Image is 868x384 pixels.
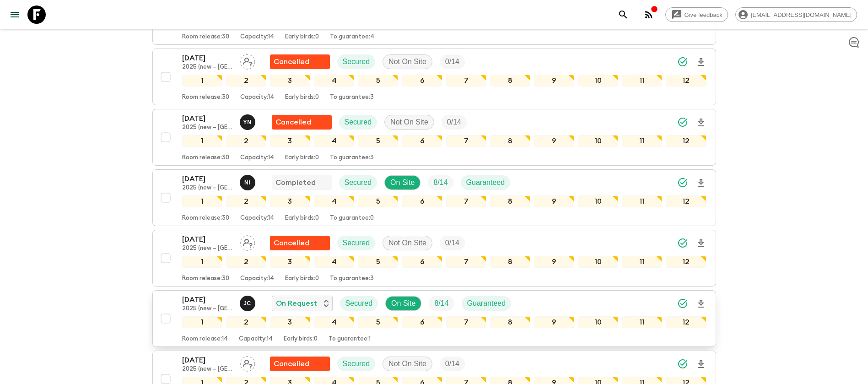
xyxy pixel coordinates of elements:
div: 7 [446,75,486,87]
div: 11 [622,316,662,328]
div: 10 [578,135,618,147]
a: Give feedback [665,7,728,22]
svg: Synced Successfully [677,56,688,67]
p: Room release: 30 [182,215,229,222]
div: On Site [385,296,421,311]
p: Capacity: 14 [240,275,274,282]
p: 8 / 14 [434,298,448,309]
p: [DATE] [182,294,232,305]
div: 1 [182,75,222,87]
p: [DATE] [182,53,232,64]
div: Trip Fill [442,115,467,130]
div: 5 [358,256,398,268]
div: 4 [314,256,354,268]
p: Capacity: 14 [240,154,274,162]
div: 8 [490,316,530,328]
button: [DATE]2025 (new – [GEOGRAPHIC_DATA])Yo Nemoto Flash Pack cancellationSecuredNot On SiteTrip Fill1... [152,109,716,166]
button: JC [240,296,257,311]
div: 6 [402,256,442,268]
div: 2 [226,135,266,147]
div: 1 [182,316,222,328]
div: 6 [402,75,442,87]
div: Secured [339,115,377,130]
p: To guarantee: 0 [330,215,374,222]
p: Guaranteed [466,177,505,188]
div: 1 [182,256,222,268]
div: Not On Site [383,236,432,250]
p: 0 / 14 [445,358,459,369]
p: Room release: 14 [182,335,228,343]
div: Flash Pack cancellation [270,357,330,371]
div: Trip Fill [428,175,453,190]
p: Y N [243,119,252,126]
p: To guarantee: 1 [329,335,371,343]
p: Room release: 30 [182,275,229,282]
div: Secured [339,175,377,190]
span: Assign pack leader [240,57,255,64]
p: Guaranteed [467,298,506,309]
p: On Site [391,298,415,309]
div: Flash Pack cancellation [270,236,330,250]
div: Trip Fill [440,54,465,69]
button: [DATE]2025 (new – [GEOGRAPHIC_DATA])Naoya IshidaCompletedSecuredOn SiteTrip FillGuaranteed1234567... [152,169,716,226]
div: 8 [490,256,530,268]
div: 1 [182,195,222,207]
div: 8 [490,75,530,87]
div: Flash Pack cancellation [272,115,332,130]
div: 10 [578,75,618,87]
svg: Synced Successfully [677,117,688,128]
span: Juno Choi [240,298,257,306]
p: 0 / 14 [445,238,459,249]
div: 12 [666,256,706,268]
p: Cancelled [274,358,309,369]
div: 7 [446,256,486,268]
p: 2025 (new – [GEOGRAPHIC_DATA]) [182,366,232,373]
div: 9 [534,75,574,87]
div: 8 [490,195,530,207]
p: Early birds: 0 [284,335,318,343]
p: Secured [345,177,372,188]
p: To guarantee: 3 [330,275,374,282]
div: [EMAIL_ADDRESS][DOMAIN_NAME] [735,7,857,22]
div: 3 [270,316,310,328]
svg: Download Onboarding [695,57,706,68]
div: 8 [490,135,530,147]
div: 3 [270,135,310,147]
p: 0 / 14 [447,117,461,128]
button: [DATE]2025 (new – [GEOGRAPHIC_DATA])Assign pack leaderFlash Pack cancellationSecuredNot On SiteTr... [152,230,716,287]
div: 7 [446,195,486,207]
svg: Synced Successfully [677,358,688,369]
button: [DATE]2025 (new – [GEOGRAPHIC_DATA])Juno ChoiOn RequestSecuredOn SiteTrip FillGuaranteed123456789... [152,290,716,347]
div: 10 [578,195,618,207]
p: To guarantee: 3 [330,154,374,162]
p: Completed [275,177,316,188]
p: Early birds: 0 [285,33,319,41]
div: 9 [534,256,574,268]
div: 4 [314,316,354,328]
div: 5 [358,75,398,87]
div: 3 [270,75,310,87]
div: 7 [446,135,486,147]
button: [DATE]2025 (new – [GEOGRAPHIC_DATA])Assign pack leaderFlash Pack cancellationSecuredNot On SiteTr... [152,49,716,105]
p: 2025 (new – [GEOGRAPHIC_DATA]) [182,64,232,71]
button: YN [240,114,257,130]
div: 6 [402,195,442,207]
div: Trip Fill [429,296,454,311]
p: Cancelled [274,238,309,249]
p: Cancelled [275,117,311,128]
p: Room release: 30 [182,154,229,162]
p: Secured [343,238,370,249]
button: search adventures [614,5,632,24]
div: Flash Pack cancellation [270,54,330,69]
p: 2025 (new – [GEOGRAPHIC_DATA]) [182,245,232,252]
p: On Site [390,177,415,188]
p: Capacity: 14 [240,94,274,101]
div: 10 [578,316,618,328]
div: 2 [226,316,266,328]
div: 9 [534,316,574,328]
p: [DATE] [182,355,232,366]
div: Not On Site [383,357,432,371]
div: 5 [358,316,398,328]
div: 2 [226,195,266,207]
div: 9 [534,135,574,147]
